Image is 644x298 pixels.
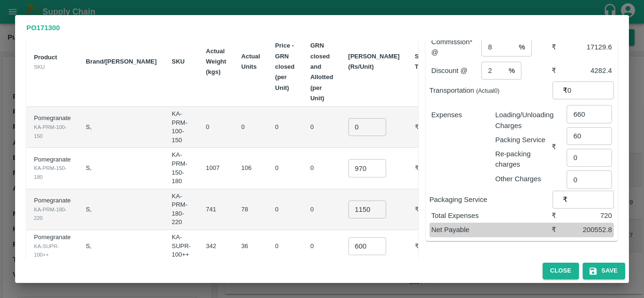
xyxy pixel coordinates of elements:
b: Actual Units [241,53,260,70]
div: ₹ [552,142,567,152]
b: [PERSON_NAME] (Rs/Unit) [348,53,400,70]
p: ₹ [563,85,568,96]
td: KA-PRM-150-180 [164,148,198,189]
p: Packaging Service [429,194,553,205]
td: 342 [198,230,234,263]
td: 0 [303,189,340,230]
input: 0 [348,118,386,136]
p: Expenses [431,110,488,120]
button: Save [583,263,625,279]
td: 0 [303,107,340,148]
div: 720 [567,210,612,221]
p: Total Expenses [431,210,552,221]
td: 0 [234,107,268,148]
td: ₹21600 [407,230,446,263]
td: S, [78,107,164,148]
td: S, [78,189,164,230]
p: Commission* @ [431,37,481,58]
b: PO 171300 [26,24,60,32]
p: Discount @ [431,65,481,76]
b: Brand/[PERSON_NAME] [86,58,157,65]
div: KA-PRM-100-150 [34,123,71,140]
td: ₹102820 [407,148,446,189]
div: KA-PRM-150-180 [34,164,71,181]
td: S, [78,230,164,263]
td: 78 [234,189,268,230]
td: 0 [198,107,234,148]
p: Other Charges [495,174,552,184]
td: KA-PRM-100-150 [164,107,198,148]
div: ₹ [552,210,567,221]
div: ₹ [552,225,567,235]
td: S, [78,148,164,189]
p: Packing Service [495,135,552,145]
div: KA-SUPR-100++ [34,242,71,259]
b: Actual Weight (kgs) [206,48,226,76]
div: 200552.8 [567,225,612,235]
div: SKU [34,63,71,71]
b: Selling Price - GRN closed (per Unit) [275,32,296,91]
td: Pomegranate [26,230,78,263]
td: 0 [268,148,303,189]
td: 0 [268,189,303,230]
button: Close [543,263,579,279]
td: Pomegranate [26,107,78,148]
b: Product [34,54,57,61]
p: Loading/Unloading Charges [495,110,552,131]
td: 0 [303,148,340,189]
div: KA-PRM-180-220 [34,205,71,223]
td: Pomegranate [26,148,78,189]
td: KA-PRM-180-220 [164,189,198,230]
div: 17129.6 [567,42,612,52]
td: KA-SUPR-100++ [164,230,198,263]
td: 106 [234,148,268,189]
div: ₹ [552,65,567,76]
p: Transportation [429,85,553,96]
td: 36 [234,230,268,263]
b: Selling price - GRN closed and Allotted (per Unit) [310,21,333,102]
td: ₹0 [407,107,446,148]
div: ₹ [552,42,567,52]
p: % [519,42,525,52]
b: SKU [172,58,184,65]
td: 1007 [198,148,234,189]
td: 741 [198,189,234,230]
p: Net Payable [431,225,552,235]
td: Pomegranate [26,189,78,230]
input: 0 [348,201,386,218]
p: ₹ [563,194,568,205]
td: 0 [268,107,303,148]
b: Sub Total [415,53,429,70]
td: ₹89700 [407,189,446,230]
input: 0 [348,237,386,255]
input: 0 [348,159,386,177]
td: 0 [303,230,340,263]
td: 0 [268,230,303,263]
p: % [509,65,515,76]
small: (Actual 0 ) [476,88,500,94]
p: Re-packing charges [495,149,552,170]
div: 4282.4 [567,65,612,76]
